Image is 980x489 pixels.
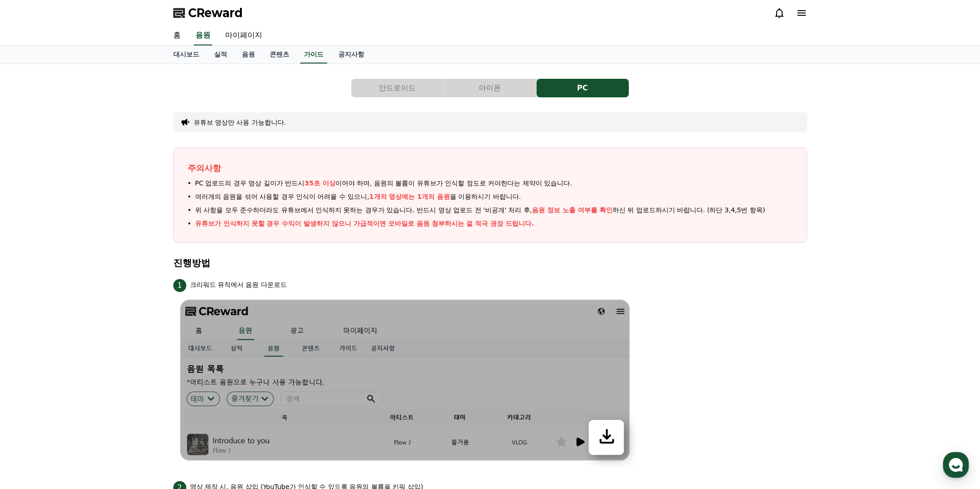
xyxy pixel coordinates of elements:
h4: 진행방법 [173,258,807,268]
a: 마이페이지 [218,26,270,45]
a: 홈 [166,26,188,45]
a: 공지사항 [331,46,372,64]
button: 아이폰 [444,79,536,97]
a: 아이폰 [444,79,537,97]
span: CReward [188,6,243,20]
p: 유튜브가 인식하지 못할 경우 수익이 발생하지 않으니 가급적이면 모바일로 음원 첨부하시는 걸 적극 권장 드립니다. [195,219,534,229]
a: 대시보드 [166,46,207,64]
span: 여러개의 음원을 섞어 사용할 경우 인식이 어려울 수 있으니, 을 이용하시기 바랍니다. [195,192,521,202]
span: 1개의 영상에는 1개의 음원 [369,193,450,200]
img: 1.png [173,292,637,468]
button: 유튜브 영상만 사용 가능합니다. [194,118,286,127]
span: 35초 이상 [304,179,335,187]
a: 가이드 [300,46,327,64]
a: 음원 [194,26,212,45]
a: 콘텐츠 [262,46,297,64]
a: PC [537,79,629,97]
span: 위 사항을 모두 준수하더라도 유튜브에서 인식하지 못하는 경우가 있습니다. 반드시 영상 업로드 전 '비공개' 처리 후, 하신 뒤 업로드하시기 바랍니다. (하단 3,4,5번 항목) [195,205,765,215]
span: 음원 정보 노출 여부를 확인 [532,206,613,214]
span: 1 [173,279,186,292]
a: 안드로이드 [351,79,444,97]
span: PC 업로드의 경우 영상 길이가 반드시 이어야 하며, 음원의 볼륨이 유튜브가 인식할 정도로 커야한다는 제약이 있습니다. [195,178,572,188]
a: 실적 [207,46,234,64]
button: 안드로이드 [351,79,443,97]
a: CReward [173,6,243,20]
a: 음원 [234,46,262,64]
button: PC [537,79,629,97]
p: 크리워드 뮤직에서 음원 다운로드 [190,280,287,290]
p: 주의사항 [188,162,793,175]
